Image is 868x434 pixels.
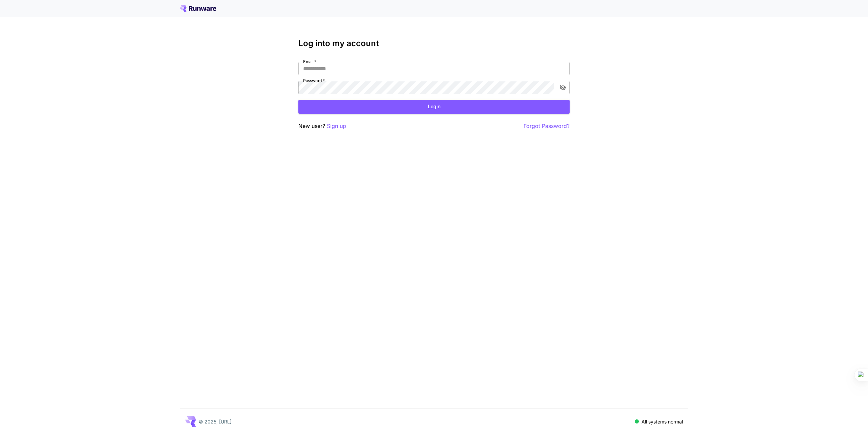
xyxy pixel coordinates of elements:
button: toggle password visibility [557,81,569,94]
button: Login [298,100,570,114]
p: © 2025, [URL] [199,418,232,425]
p: All systems normal [642,418,683,425]
label: Password [303,78,325,83]
button: Forgot Password? [524,122,570,130]
button: Sign up [327,122,346,130]
p: New user? [298,122,346,130]
h3: Log into my account [298,39,570,48]
label: Email [303,59,316,64]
